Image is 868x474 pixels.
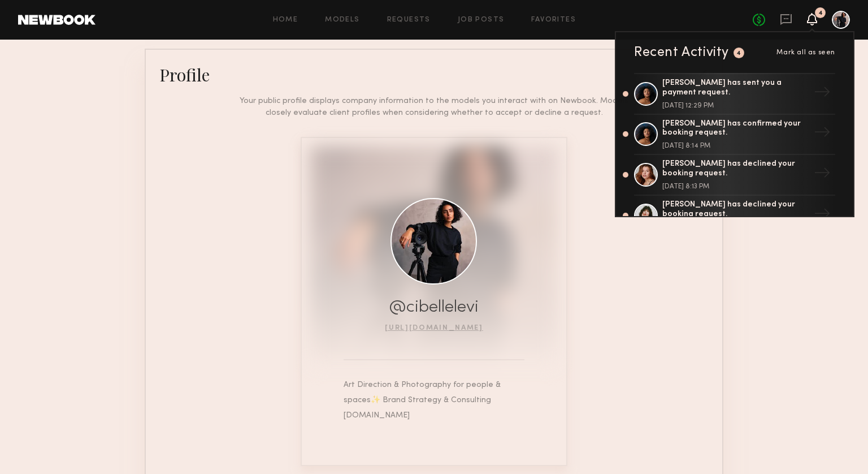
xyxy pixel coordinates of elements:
span: Mark all as seen [776,49,835,56]
div: 4 [736,50,741,57]
div: → [809,160,835,189]
a: [PERSON_NAME] has declined your booking request.→ [634,196,835,236]
a: Job Posts [458,16,505,24]
a: [PERSON_NAME] has declined your booking request.[DATE] 8:13 PM→ [634,155,835,196]
a: Favorites [531,16,576,24]
div: @cibellelevi [385,299,483,316]
div: Your public profile displays company information to the models you interact with on Newbook. Mode... [230,95,639,119]
a: Home [273,16,298,24]
div: → [809,79,835,109]
div: Profile [159,63,210,86]
a: [PERSON_NAME] has sent you a payment request.[DATE] 12:29 PM→ [634,73,835,115]
div: [PERSON_NAME] has sent you a payment request. [662,79,809,98]
div: 4 [818,10,823,16]
div: [PERSON_NAME] has confirmed your booking request. [662,119,809,139]
div: [PERSON_NAME] has declined your booking request. [662,200,809,219]
div: [DATE] 12:29 PM [662,102,809,109]
a: [URL][DOMAIN_NAME] [385,325,483,331]
a: Models [325,16,359,24]
div: [PERSON_NAME] has declined your booking request. [662,160,809,179]
div: Art Direction & Photography for people & spaces✨ Brand Strategy & Consulting [DOMAIN_NAME] [344,377,524,423]
div: → [809,119,835,149]
div: [DATE] 8:14 PM [662,143,809,149]
a: Requests [387,16,431,24]
div: → [809,201,835,230]
div: Recent Activity [634,46,729,59]
div: [DATE] 8:13 PM [662,183,809,190]
a: [PERSON_NAME] has confirmed your booking request.[DATE] 8:14 PM→ [634,115,835,156]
